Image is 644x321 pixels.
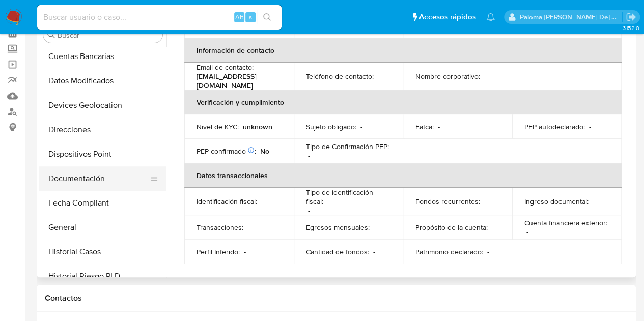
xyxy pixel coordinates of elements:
button: Devices Geolocation [39,93,166,118]
p: - [491,223,493,232]
input: Buscar [58,31,158,40]
p: - [437,122,439,131]
p: paloma.falcondesoto@mercadolibre.cl [520,12,623,22]
p: - [378,72,380,81]
th: Verificación y cumplimiento [184,90,622,114]
p: Ingreso documental : [524,197,589,206]
p: - [484,197,486,206]
p: Egresos mensuales : [306,223,370,232]
p: - [374,223,376,232]
p: Nivel de KYC : [197,122,239,131]
p: Teléfono de contacto : [306,72,374,81]
p: - [247,223,249,232]
button: Dispositivos Point [39,142,166,166]
p: Perfil Inferido : [197,247,240,256]
p: unknown [243,122,272,131]
p: PEP confirmado : [197,147,256,156]
button: Historial Riesgo PLD [39,264,166,288]
button: Direcciones [39,118,166,142]
p: - [487,247,489,256]
button: Documentación [39,166,158,191]
p: - [261,197,263,206]
button: Datos Modificados [39,69,166,93]
p: Sujeto obligado : [306,122,356,131]
p: - [593,197,595,206]
span: 3.152.0 [622,24,639,32]
p: Email de contacto : [197,63,254,72]
a: Salir [626,12,636,22]
button: search-icon [257,10,277,24]
h1: Contactos [45,293,628,303]
p: - [308,151,310,160]
p: Tipo de identificación fiscal : [306,188,391,206]
p: Nombre corporativo : [415,72,480,81]
p: Fondos recurrentes : [415,197,480,206]
p: Fatca : [415,122,433,131]
input: Buscar usuario o caso... [37,11,282,24]
p: Cuenta financiera exterior : [524,218,607,227]
span: s [249,12,252,22]
span: Alt [235,12,243,22]
button: Cuentas Bancarias [39,44,166,69]
p: - [360,122,362,131]
th: Datos transaccionales [184,163,622,188]
button: Fecha Compliant [39,191,166,215]
span: Accesos rápidos [419,12,476,22]
p: - [308,206,310,215]
p: - [373,247,375,256]
p: Identificación fiscal : [197,197,257,206]
p: Cantidad de fondos : [306,247,369,256]
p: Propósito de la cuenta : [415,223,487,232]
p: - [244,247,246,256]
p: No [260,147,269,156]
button: Historial Casos [39,240,166,264]
th: Información de contacto [184,38,622,63]
p: Tipo de Confirmación PEP : [306,142,389,151]
p: [EMAIL_ADDRESS][DOMAIN_NAME] [197,72,277,90]
p: - [484,72,486,81]
p: Transacciones : [197,223,243,232]
a: Notificaciones [486,13,495,21]
p: - [589,122,591,131]
p: Patrimonio declarado : [415,247,483,256]
p: - [526,227,528,237]
button: General [39,215,166,240]
p: PEP autodeclarado : [524,122,585,131]
button: Buscar [47,31,55,39]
